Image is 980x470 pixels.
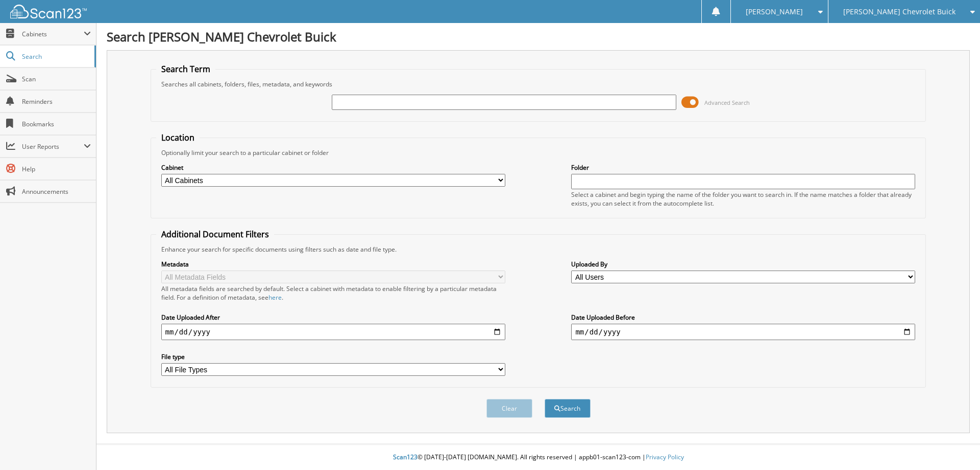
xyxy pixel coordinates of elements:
[22,187,91,196] span: Announcements
[161,313,505,322] label: Date Uploaded After
[746,9,803,15] span: [PERSON_NAME]
[161,324,505,340] input: start
[571,324,915,340] input: end
[161,163,505,172] label: Cabinet
[107,28,970,45] h1: Search [PERSON_NAME] Chevrolet Buick
[22,120,91,128] span: Bookmarks
[545,399,591,418] button: Search
[22,52,89,61] span: Search
[22,142,84,151] span: User Reports
[22,30,84,38] span: Cabinets
[22,97,91,106] span: Reminders
[156,63,215,75] legend: Search Term
[156,148,921,157] div: Optionally limit your search to a particular cabinet or folder
[704,99,750,106] span: Advanced Search
[156,80,921,88] div: Searches all cabinets, folders, files, metadata, and keywords
[486,399,532,418] button: Clear
[571,313,915,322] label: Date Uploaded Before
[96,445,980,470] div: © [DATE]-[DATE] [DOMAIN_NAME]. All rights reserved | appb01-scan123-com |
[22,75,91,83] span: Scan
[156,245,921,254] div: Enhance your search for specific documents using filters such as date and file type.
[268,293,282,302] a: here
[571,260,915,268] label: Uploaded By
[161,352,505,361] label: File type
[571,190,915,208] div: Select a cabinet and begin typing the name of the folder you want to search in. If the name match...
[571,163,915,172] label: Folder
[156,132,200,143] legend: Location
[161,284,505,302] div: All metadata fields are searched by default. Select a cabinet with metadata to enable filtering b...
[22,165,91,173] span: Help
[161,260,505,268] label: Metadata
[393,453,418,461] span: Scan123
[10,5,87,18] img: scan123-logo-white.svg
[843,9,955,15] span: [PERSON_NAME] Chevrolet Buick
[156,229,274,240] legend: Additional Document Filters
[646,453,684,461] a: Privacy Policy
